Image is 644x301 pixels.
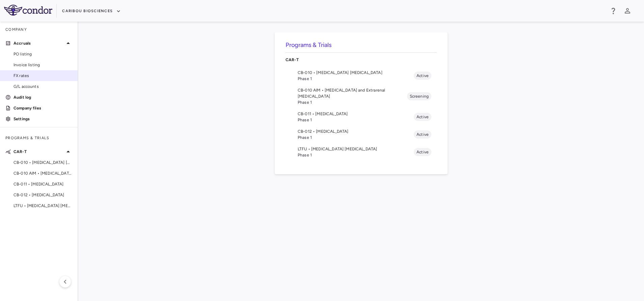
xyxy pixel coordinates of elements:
div: CAR-T [286,53,437,67]
span: Phase 1 [298,76,414,82]
span: Phase 1 [298,134,414,141]
li: CB-011 • [MEDICAL_DATA]Phase 1Active [286,108,437,126]
span: CB-012 • [MEDICAL_DATA] [298,128,414,134]
span: CB-010 • [MEDICAL_DATA] [MEDICAL_DATA] [14,159,72,166]
span: LTFU • [MEDICAL_DATA] [MEDICAL_DATA] [14,203,72,209]
button: Caribou Biosciences [62,6,121,17]
img: logo-full-SnFGN8VE.png [4,5,52,16]
span: Active [414,131,431,137]
span: CB-011 • [MEDICAL_DATA] [298,111,414,117]
p: Company files [14,105,72,111]
span: Active [414,73,431,79]
p: Accruals [14,40,64,46]
span: CB-010 AIM • [MEDICAL_DATA] and Extrarenal [MEDICAL_DATA] [298,87,407,99]
span: CB-011 • [MEDICAL_DATA] [14,181,72,187]
p: Settings [14,116,72,122]
span: CB-010 AIM • [MEDICAL_DATA] and Extrarenal [MEDICAL_DATA] [14,170,72,176]
span: FX rates [14,73,72,79]
span: Active [414,114,431,120]
p: CAR-T [14,149,64,155]
span: PO listing [14,51,72,57]
span: Active [414,149,431,155]
span: Phase 1 [298,117,414,123]
span: Phase 1 [298,152,414,158]
span: Invoice listing [14,62,72,68]
li: CB-012 • [MEDICAL_DATA]Phase 1Active [286,126,437,143]
span: CB-012 • [MEDICAL_DATA] [14,192,72,198]
li: LTFU • [MEDICAL_DATA] [MEDICAL_DATA]Phase 1Active [286,143,437,161]
li: CB-010 • [MEDICAL_DATA] [MEDICAL_DATA]Phase 1Active [286,67,437,84]
span: Phase 1 [298,99,407,105]
h6: Programs & Trials [286,41,437,50]
span: CB-010 • [MEDICAL_DATA] [MEDICAL_DATA] [298,70,414,76]
li: CB-010 AIM • [MEDICAL_DATA] and Extrarenal [MEDICAL_DATA]Phase 1Screening [286,84,437,108]
p: Audit log [14,94,72,100]
p: CAR-T [286,57,437,63]
span: Screening [407,93,431,99]
span: G/L accounts [14,83,72,90]
span: LTFU • [MEDICAL_DATA] [MEDICAL_DATA] [298,146,414,152]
